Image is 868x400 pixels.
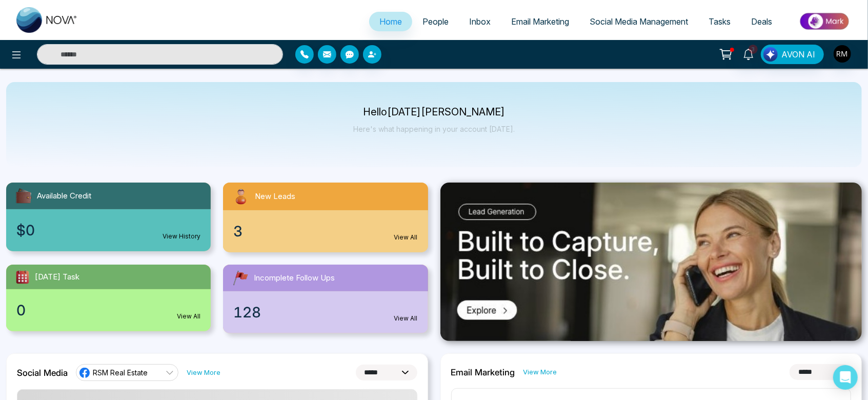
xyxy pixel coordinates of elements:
[16,299,26,321] span: 0
[763,47,778,62] img: Lead Flow
[440,183,862,342] img: .
[394,233,418,242] a: View All
[469,16,491,27] span: Inbox
[788,10,862,33] img: Market-place.gif
[233,221,243,242] span: 3
[369,12,412,31] a: Home
[231,187,251,206] img: newLeads.svg
[217,183,434,252] a: New Leads3View All
[379,16,402,27] span: Home
[523,367,557,377] a: View More
[14,269,31,285] img: todayTask.svg
[93,368,148,377] span: RSM Real Estate
[16,219,35,241] span: $0
[353,125,515,133] p: Here's what happening in your account [DATE].
[255,191,295,203] span: New Leads
[422,16,449,27] span: People
[187,368,220,377] a: View More
[353,108,515,116] p: Hello [DATE][PERSON_NAME]
[163,232,200,241] a: View History
[16,7,78,33] img: Nova CRM Logo
[781,48,815,61] span: AVON AI
[231,269,250,287] img: followUps.svg
[511,16,569,27] span: Email Marketing
[833,365,858,390] div: Open Intercom Messenger
[451,367,515,377] h2: Email Marketing
[217,265,434,333] a: Incomplete Follow Ups128View All
[254,272,335,284] span: Incomplete Follow Ups
[37,190,91,202] span: Available Credit
[709,16,731,27] span: Tasks
[834,45,851,63] img: User Avatar
[751,16,772,27] span: Deals
[394,314,418,323] a: View All
[501,12,579,31] a: Email Marketing
[749,45,758,54] span: 3
[14,187,33,205] img: availableCredit.svg
[412,12,459,31] a: People
[761,45,824,64] button: AVON AI
[736,45,761,63] a: 3
[698,12,741,31] a: Tasks
[741,12,782,31] a: Deals
[35,271,79,283] span: [DATE] Task
[579,12,698,31] a: Social Media Management
[459,12,501,31] a: Inbox
[233,302,261,323] span: 128
[17,368,68,378] h2: Social Media
[590,16,688,27] span: Social Media Management
[177,312,200,321] a: View All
